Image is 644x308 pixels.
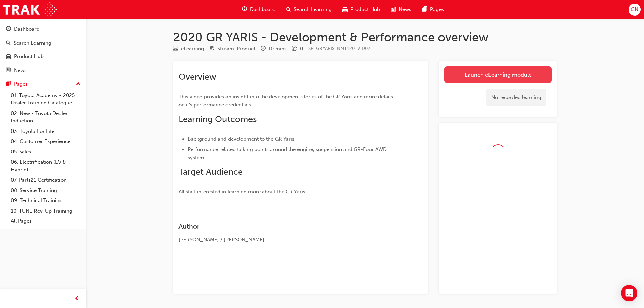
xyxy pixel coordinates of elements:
div: 0 [300,45,303,53]
div: Product Hub [14,53,44,61]
span: News [399,6,411,14]
span: money-icon [292,46,297,52]
div: Search Learning [14,39,51,47]
a: Search Learning [3,37,84,49]
div: 10 mins [268,45,287,53]
div: Open Intercom Messenger [621,285,637,301]
span: pages-icon [6,81,11,87]
a: car-iconProduct Hub [337,3,385,17]
span: news-icon [6,68,11,74]
span: prev-icon [74,294,79,303]
span: Dashboard [250,6,276,14]
a: Dashboard [3,23,84,35]
a: news-iconNews [385,3,417,17]
div: Stream: Product [217,45,255,53]
a: 06. Electrification (EV & Hybrid) [8,157,84,175]
span: clock-icon [261,46,266,52]
span: guage-icon [6,26,11,32]
span: Learning resource code [308,46,371,51]
span: news-icon [391,5,396,14]
a: Product Hub [3,50,84,63]
div: News [14,67,27,74]
span: up-icon [76,80,81,89]
a: 09. Technical Training [8,195,84,206]
span: Performance related talking points around the engine, suspension and GR-Four AWD system [188,146,388,161]
span: learningResourceType_ELEARNING-icon [173,46,178,52]
a: Launch eLearning module [444,66,552,83]
a: 07. Parts21 Certification [8,175,84,185]
span: search-icon [6,40,11,46]
a: 08. Service Training [8,185,84,196]
button: DashboardSearch LearningProduct HubNews [3,22,84,78]
div: Price [292,45,303,53]
span: Search Learning [294,6,332,14]
div: [PERSON_NAME] / [PERSON_NAME] [178,236,398,244]
div: Pages [14,80,28,88]
div: Stream [210,45,255,53]
span: CN [631,6,638,14]
h1: 2020 GR YARIS - Development & Performance overview [173,30,557,45]
span: Learning Outcomes [178,114,257,124]
button: Pages [3,78,84,90]
a: News [3,64,84,77]
a: All Pages [8,216,84,227]
span: Product Hub [350,6,380,14]
span: This video provides an insight into the development stories of the GR Yaris and more details on i... [178,94,395,108]
a: 05. Sales [8,147,84,157]
span: Overview [178,72,216,82]
span: car-icon [6,54,11,60]
div: Duration [261,45,287,53]
span: car-icon [342,5,348,14]
span: pages-icon [422,5,427,14]
span: Background and development to the GR Yaris [188,136,294,142]
a: guage-iconDashboard [237,3,281,17]
h3: Author [178,222,398,230]
a: 04. Customer Experience [8,136,84,147]
a: 03. Toyota For Life [8,126,84,137]
div: Type [173,45,204,53]
a: search-iconSearch Learning [281,3,337,17]
a: 01. Toyota Academy - 2025 Dealer Training Catalogue [8,90,84,108]
span: target-icon [210,46,215,52]
button: CN [629,4,641,16]
img: Trak [3,2,57,17]
a: pages-iconPages [417,3,449,17]
a: 10. TUNE Rev-Up Training [8,206,84,216]
span: guage-icon [242,5,247,14]
div: Dashboard [14,25,40,33]
span: Pages [430,6,444,14]
span: search-icon [286,5,291,14]
div: No recorded learning [486,89,546,106]
span: All staff interested in learning more about the GR Yaris [178,189,305,195]
div: eLearning [181,45,204,53]
span: Target Audience [178,167,243,177]
a: 02. New - Toyota Dealer Induction [8,108,84,126]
